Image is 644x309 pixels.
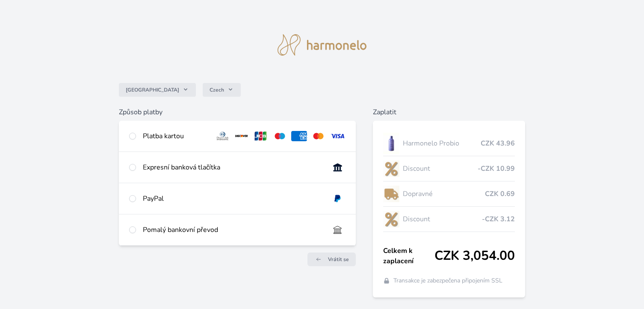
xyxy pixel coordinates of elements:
[126,86,179,93] span: [GEOGRAPHIC_DATA]
[330,225,346,235] img: bankTransfer_IBAN.svg
[328,256,349,263] span: Vrátit se
[383,158,399,179] img: discount-lo.png
[482,214,515,224] span: -CZK 3.12
[403,163,478,174] span: Discount
[272,131,288,141] img: maestro.svg
[403,138,481,149] span: Harmonelo Probio
[143,162,323,172] div: Expresní banková tlačítka
[383,208,399,230] img: discount-lo.png
[234,131,250,141] img: discover.svg
[330,193,346,204] img: paypal.svg
[383,183,399,205] img: delivery-lo.png
[383,246,434,266] span: Celkem k zaplacení
[393,276,502,285] span: Transakce je zabezpečena připojením SSL
[307,253,356,266] a: Vrátit se
[485,189,515,199] span: CZK 0.69
[203,83,241,97] button: Czech
[478,163,515,174] span: -CZK 10.99
[143,193,323,204] div: PayPal
[383,133,399,154] img: CLEAN_PROBIO_se_stinem_x-lo.jpg
[210,86,224,93] span: Czech
[481,138,515,149] span: CZK 43.96
[253,131,269,141] img: jcb.svg
[291,131,307,141] img: amex.svg
[310,131,326,141] img: mc.svg
[434,248,515,264] span: CZK 3,054.00
[403,214,482,224] span: Discount
[119,107,356,117] h6: Způsob platby
[215,131,230,141] img: diners.svg
[119,83,196,97] button: [GEOGRAPHIC_DATA]
[403,189,485,199] span: Dopravné
[330,162,346,172] img: onlineBanking_CZ.svg
[330,131,346,141] img: visa.svg
[278,34,366,56] img: logo.svg
[143,131,208,141] div: Platba kartou
[373,107,525,117] h6: Zaplatit
[143,225,323,235] div: Pomalý bankovní převod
